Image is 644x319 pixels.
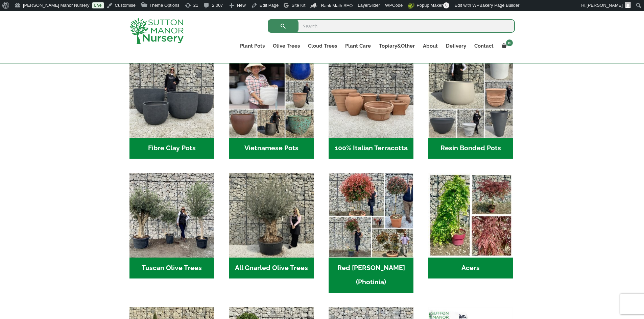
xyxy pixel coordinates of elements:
[229,258,314,278] h2: All Gnarled Olive Trees
[268,19,515,33] input: Search...
[587,3,623,8] span: [PERSON_NAME]
[329,53,413,159] a: Visit product category 100% Italian Terracotta
[329,173,413,293] a: Visit product category Red Robin (Photinia)
[304,41,341,51] a: Cloud Trees
[506,39,513,46] span: 0
[269,41,304,51] a: Olive Trees
[470,41,498,51] a: Contact
[229,53,314,159] a: Visit product category Vietnamese Pots
[129,53,214,138] img: Home - 8194B7A3 2818 4562 B9DD 4EBD5DC21C71 1 105 c 1
[229,173,314,258] img: Home - 5833C5B7 31D0 4C3A 8E42 DB494A1738DB
[375,41,419,51] a: Topiary&Other
[443,2,449,8] span: 0
[321,3,353,8] span: Rank Math SEO
[419,41,442,51] a: About
[329,173,413,258] img: Home - F5A23A45 75B5 4929 8FB2 454246946332
[428,258,513,278] h2: Acers
[442,41,470,51] a: Delivery
[129,138,214,159] h2: Fibre Clay Pots
[129,173,214,258] img: Home - 7716AD77 15EA 4607 B135 B37375859F10
[236,41,269,51] a: Plant Pots
[291,3,305,8] span: Site Kit
[428,138,513,159] h2: Resin Bonded Pots
[229,53,314,138] img: Home - 6E921A5B 9E2F 4B13 AB99 4EF601C89C59 1 105 c
[229,173,314,278] a: Visit product category All Gnarled Olive Trees
[428,53,513,138] img: Home - 67232D1B A461 444F B0F6 BDEDC2C7E10B 1 105 c
[341,41,375,51] a: Plant Care
[129,173,214,278] a: Visit product category Tuscan Olive Trees
[498,41,515,51] a: 0
[229,138,314,159] h2: Vietnamese Pots
[428,173,513,278] a: Visit product category Acers
[428,173,513,258] img: Home - Untitled Project 4
[129,258,214,278] h2: Tuscan Olive Trees
[92,2,104,8] a: Live
[329,138,413,159] h2: 100% Italian Terracotta
[428,53,513,159] a: Visit product category Resin Bonded Pots
[129,18,184,44] img: logo
[329,258,413,293] h2: Red [PERSON_NAME] (Photinia)
[129,53,214,159] a: Visit product category Fibre Clay Pots
[329,53,413,138] img: Home - 1B137C32 8D99 4B1A AA2F 25D5E514E47D 1 105 c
